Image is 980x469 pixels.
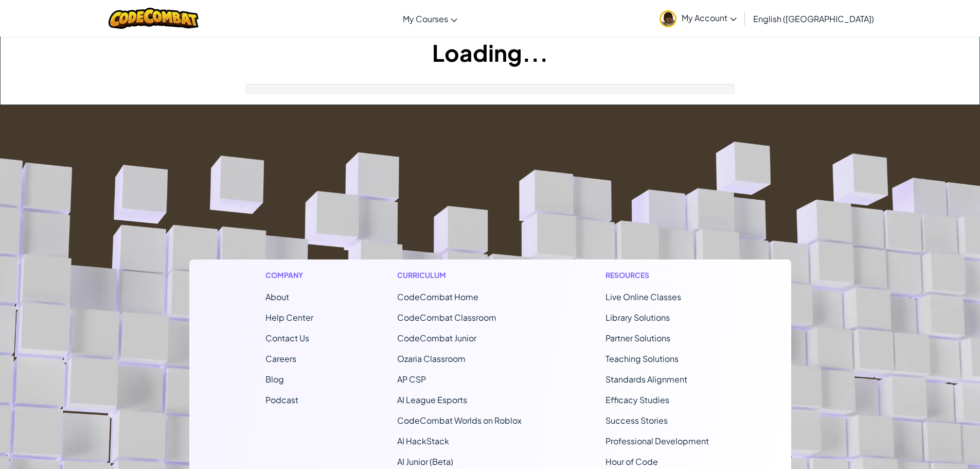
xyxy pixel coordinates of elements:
[605,415,668,426] a: Success Stories
[265,353,296,364] a: Careers
[605,456,658,467] a: Hour of Code
[265,270,313,281] h1: Company
[265,333,309,343] span: Contact Us
[682,12,737,23] span: My Account
[397,456,453,467] a: AI Junior (Beta)
[109,8,199,29] img: CodeCombat logo
[605,353,679,364] a: Teaching Solutions
[660,10,676,27] img: avatar
[397,270,522,281] h1: Curriculum
[265,374,284,385] a: Blog
[397,312,496,323] a: CodeCombat Classroom
[654,2,742,34] a: My Account
[265,312,313,323] a: Help Center
[397,291,478,302] span: CodeCombat Home
[605,394,669,405] a: Efficacy Studies
[605,291,681,302] a: Live Online Classes
[397,415,522,426] a: CodeCombat Worlds on Roblox
[748,5,879,32] a: English ([GEOGRAPHIC_DATA])
[397,394,467,405] a: AI League Esports
[605,374,687,385] a: Standards Alignment
[605,270,715,281] h1: Resources
[605,436,709,446] a: Professional Development
[397,436,449,446] a: AI HackStack
[265,394,298,405] a: Podcast
[265,291,289,302] a: About
[403,13,448,24] span: My Courses
[753,13,874,24] span: English ([GEOGRAPHIC_DATA])
[1,37,979,68] h1: Loading...
[397,333,476,343] a: CodeCombat Junior
[605,312,670,323] a: Library Solutions
[397,353,466,364] a: Ozaria Classroom
[398,5,462,32] a: My Courses
[397,374,426,385] a: AP CSP
[605,333,670,343] a: Partner Solutions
